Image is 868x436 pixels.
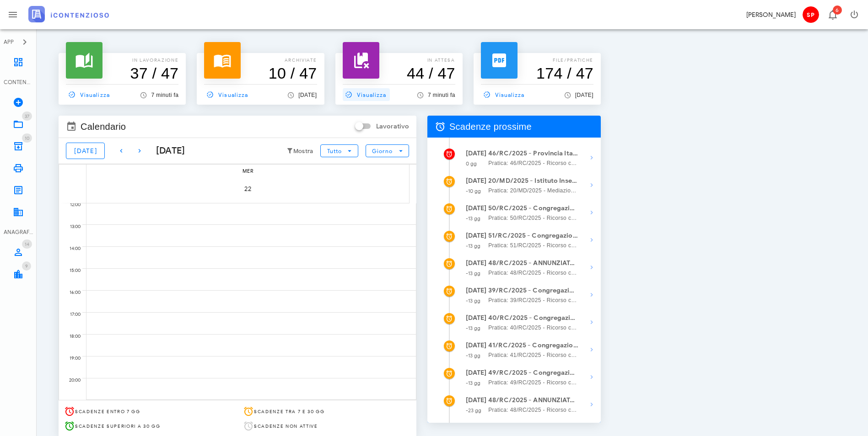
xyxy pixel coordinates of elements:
button: Giorno [366,144,409,157]
span: Scadenze prossime [449,119,532,134]
strong: [DATE] [466,149,487,157]
div: CONTENZIOSO [4,78,33,86]
span: 14 [25,241,29,247]
div: mer [86,165,409,176]
span: [DATE] [575,92,593,98]
div: 17:00 [59,309,82,319]
button: Mostra dettagli [582,203,601,222]
div: 12:00 [59,200,82,210]
strong: [DATE] [466,341,487,349]
button: Tutto [320,144,358,157]
img: logo-text-2x.png [28,6,109,22]
strong: 50/RC/2025 - Congregazione delle Suore Ministre degli Infermi - Deposita la Costituzione in [GEOG... [488,203,578,213]
strong: 48/RC/2025 - ANNUNZIATA ANELLA - Invio Memorie per Udienza [488,395,578,405]
span: 7 minuti fa [151,92,178,98]
strong: 48/RC/2025 - ANNUNZIATA ANELLA - Depositare Documenti per Udienza [488,258,578,268]
span: [DATE] [298,92,317,98]
strong: [DATE] [466,177,487,185]
button: Mostra dettagli [582,176,601,194]
button: Mostra dettagli [582,395,601,414]
span: Visualizza [204,90,248,99]
button: Mostra dettagli [582,149,601,167]
small: -13 gg [466,380,481,386]
strong: [DATE] [466,369,487,377]
strong: [DATE] [466,396,487,404]
span: 9 [25,263,28,269]
strong: [DATE] [466,204,487,212]
a: Visualizza [343,88,390,101]
strong: 46/RC/2025 - Provincia Italiana della Società del Sacro Cuore - Deposita la Costituzione in [GEOG... [488,149,578,159]
strong: 39/RC/2025 - Congregazione delle Suore Ministre degli Infermi - Deposita la Costituzione in [GEOG... [488,286,578,296]
span: Giorno [372,148,393,154]
div: [PERSON_NAME] [746,10,796,20]
span: Visualizza [343,90,387,99]
strong: 51/RC/2025 - Congregazione delle Suore Ministre degli Infermi - Deposita la Costituzione in [GEOG... [488,231,578,241]
h3: 10 / 47 [204,64,317,82]
p: in attesa [343,57,455,64]
span: Calendario [81,119,126,134]
button: [DATE] [66,143,105,159]
span: Pratica: 49/RC/2025 - Ricorso contro Roma Capitale [488,378,578,387]
span: Pratica: 39/RC/2025 - Ricorso contro Roma Capitale [488,296,578,305]
p: file/pratiche [481,57,593,64]
span: Distintivo [22,261,31,271]
span: Pratica: 50/RC/2025 - Ricorso contro Roma Capitale [488,213,578,223]
span: Tutto [327,148,342,154]
strong: [DATE] [466,232,487,239]
strong: [DATE] [466,287,487,294]
div: ANAGRAFICA [4,228,33,236]
button: Mostra dettagli [582,258,601,276]
div: 15:00 [59,266,82,276]
a: Visualizza [481,88,528,101]
button: SP [799,4,821,26]
span: Distintivo [22,133,32,143]
span: Scadenze tra 7 e 30 gg [254,409,325,415]
span: Pratica: 48/RC/2025 - Ricorso contro Roma Capitale (Udienza) [488,268,578,277]
small: -23 gg [466,407,482,414]
small: -13 gg [466,270,481,276]
span: Pratica: 48/RC/2025 - Ricorso contro Roma Capitale (Udienza) [488,405,578,415]
span: Distintivo [22,112,32,121]
span: Scadenze non attive [254,423,318,429]
span: Pratica: 40/RC/2025 - Ricorso contro Roma Capitale [488,323,578,332]
small: -13 gg [466,352,481,359]
h3: 44 / 47 [343,64,455,82]
strong: 41/RC/2025 - Congregazione delle Suore Ministre degli Infermi - Deposita la Costituzione in Giudizio [488,340,578,351]
span: Pratica: 41/RC/2025 - Ricorso contro Roma Capitale [488,351,578,360]
p: In lavorazione [66,57,178,64]
div: 14:00 [59,244,82,254]
strong: [DATE] [466,259,487,267]
div: 18:00 [59,331,82,341]
strong: [DATE] [466,314,487,322]
span: Pratica: 51/RC/2025 - Ricorso contro Roma Capitale [488,241,578,250]
button: 22 [235,176,261,202]
small: Mostra [293,148,313,155]
div: 13:00 [59,222,82,232]
span: [DATE] [74,147,97,155]
small: -13 gg [466,325,481,331]
button: Mostra dettagli [582,340,601,359]
span: 10 [25,135,29,141]
a: Visualizza [66,88,113,101]
small: -13 gg [466,298,481,304]
button: Mostra dettagli [582,286,601,304]
strong: 20/MD/2025 - Istituto Insegnanti Madri Pie - Presentarsi in Udienza [488,176,578,186]
span: Scadenze superiori a 30 gg [75,423,160,429]
span: Pratica: 46/RC/2025 - Ricorso contro Agenzia delle Entrate - Direzione Provinciale I di [GEOGRAPH... [488,159,578,168]
button: Mostra dettagli [582,231,601,249]
span: 22 [235,185,261,193]
small: -13 gg [466,215,481,222]
span: Scadenze entro 7 gg [75,409,140,415]
span: Visualizza [481,90,525,99]
span: Distintivo [833,5,842,15]
strong: 49/RC/2025 - Congregazione delle Suore Ministre degli Infermi - Deposita la Costituzione in Giudizio [488,368,578,378]
label: Lavorativo [376,122,409,131]
small: 0 gg [466,160,477,167]
span: Visualizza [66,90,110,99]
div: 19:00 [59,353,82,363]
h3: 37 / 47 [66,64,178,82]
small: -10 gg [466,188,481,194]
span: Distintivo [22,239,32,249]
p: archiviate [204,57,317,64]
button: Mostra dettagli [582,313,601,331]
